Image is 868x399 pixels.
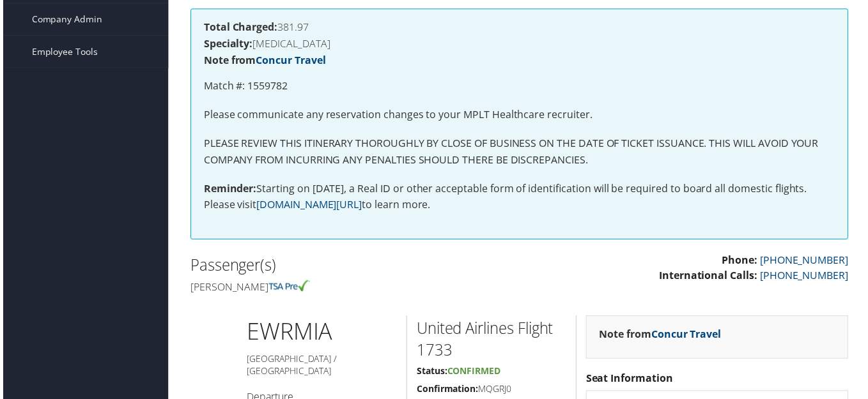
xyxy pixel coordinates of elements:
[416,319,567,362] h2: United Airlines Flight 1733
[29,36,95,68] span: Employee Tools
[29,3,100,35] span: Company Admin
[267,282,309,293] img: tsa-precheck.png
[189,255,510,277] h2: Passenger(s)
[762,270,851,284] a: [PHONE_NUMBER]
[202,183,255,197] strong: Reminder:
[254,53,325,67] a: Concur Travel
[255,199,361,213] a: [DOMAIN_NAME][URL]
[724,254,759,268] strong: Phone:
[202,20,276,34] strong: Total Charged:
[660,270,759,284] strong: International Calls:
[202,136,837,169] p: PLEASE REVIEW THIS ITINERARY THOROUGHLY BY CLOSE OF BUSINESS ON THE DATE OF TICKET ISSUANCE. THIS...
[245,354,397,379] h5: [GEOGRAPHIC_DATA] / [GEOGRAPHIC_DATA]
[416,385,567,398] h5: MQGRJ0
[600,329,723,343] strong: Note from
[202,182,837,215] p: Starting on [DATE], a Real ID or other acceptable form of identification will be required to boar...
[416,385,478,397] strong: Confirmation:
[202,53,325,67] strong: Note from
[202,107,837,124] p: Please communicate any reservation changes to your MPLT Healthcare recruiter.
[587,373,674,388] strong: Seat Information
[189,282,510,296] h4: [PERSON_NAME]
[202,22,837,32] h4: 381.97
[245,317,397,349] h1: EWR MIA
[416,367,447,379] strong: Status:
[653,329,723,343] a: Concur Travel
[202,78,837,94] p: Match #: 1559782
[762,254,851,268] a: [PHONE_NUMBER]
[202,36,251,50] strong: Specialty:
[202,38,837,49] h4: [MEDICAL_DATA]
[447,367,500,379] span: Confirmed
